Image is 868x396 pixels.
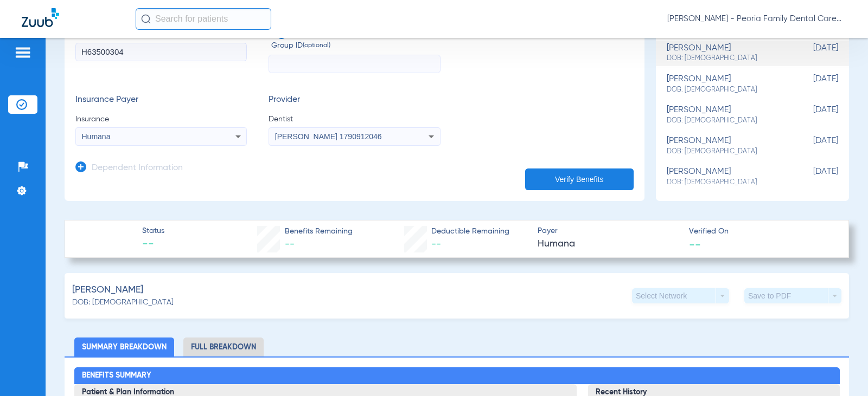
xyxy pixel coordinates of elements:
[82,132,111,141] span: Humana
[142,225,164,237] span: Status
[784,105,838,125] span: [DATE]
[525,168,634,190] button: Verify Benefits
[538,237,680,251] span: Humana
[269,114,440,125] span: Dentist
[92,163,183,174] h3: Dependent Information
[667,85,784,95] span: DOB: [DEMOGRAPHIC_DATA]
[136,8,271,30] input: Search for patients
[667,74,784,94] div: [PERSON_NAME]
[538,225,680,237] span: Payer
[141,14,151,24] img: Search Icon
[75,114,247,125] span: Insurance
[271,40,440,51] span: Group ID
[14,46,31,59] img: hamburger-icon
[72,283,143,297] span: [PERSON_NAME]
[689,226,831,237] span: Verified On
[784,43,838,63] span: [DATE]
[269,95,440,106] h3: Provider
[72,297,174,308] span: DOB: [DEMOGRAPHIC_DATA]
[22,8,59,27] img: Zuub Logo
[275,132,382,141] span: [PERSON_NAME] 1790912046
[667,54,784,63] span: DOB: [DEMOGRAPHIC_DATA]
[74,337,174,356] li: Summary Breakdown
[75,29,247,74] label: Member ID
[689,238,701,250] span: --
[667,136,784,156] div: [PERSON_NAME]
[431,239,441,249] span: --
[285,239,295,249] span: --
[667,14,846,24] span: [PERSON_NAME] - Peoria Family Dental Care
[667,178,784,187] span: DOB: [DEMOGRAPHIC_DATA]
[285,226,353,237] span: Benefits Remaining
[75,43,247,61] input: Member ID
[784,136,838,156] span: [DATE]
[784,167,838,187] span: [DATE]
[142,237,164,252] span: --
[431,226,509,237] span: Deductible Remaining
[303,40,330,51] small: (optional)
[667,105,784,125] div: [PERSON_NAME]
[74,367,840,385] h2: Benefits Summary
[667,167,784,187] div: [PERSON_NAME]
[784,74,838,94] span: [DATE]
[667,43,784,63] div: [PERSON_NAME]
[183,337,264,356] li: Full Breakdown
[667,116,784,126] span: DOB: [DEMOGRAPHIC_DATA]
[667,147,784,157] span: DOB: [DEMOGRAPHIC_DATA]
[75,95,247,106] h3: Insurance Payer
